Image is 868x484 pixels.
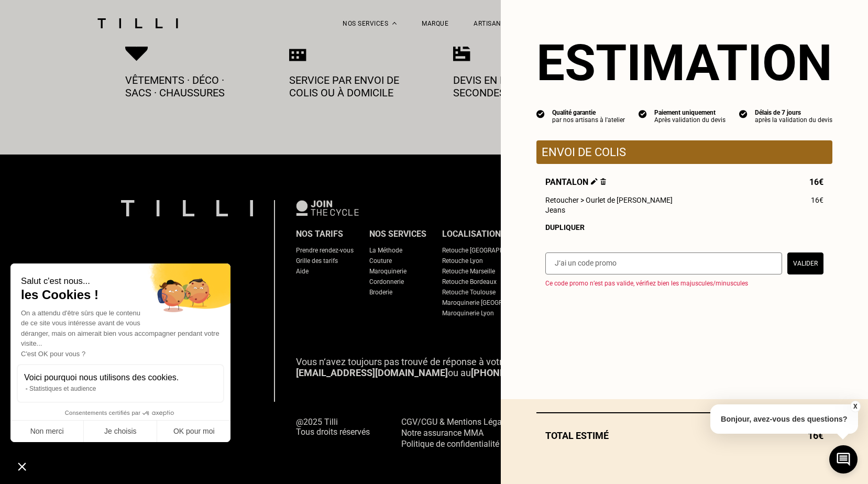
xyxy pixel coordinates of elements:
img: icon list info [536,109,545,118]
span: Jeans [545,206,565,214]
input: J‘ai un code promo [545,252,782,274]
span: 16€ [809,177,823,187]
span: Retoucher > Ourlet de [PERSON_NAME] [545,196,673,204]
p: Envoi de colis [542,146,827,159]
button: Valider [787,252,823,274]
img: icon list info [639,109,647,118]
p: Ce code promo n’est pas valide, vérifiez bien les majuscules/minuscules [545,280,832,287]
div: Après validation du devis [654,116,726,124]
span: Pantalon [545,177,606,187]
div: Total estimé [536,430,832,441]
section: Estimation [536,34,832,92]
button: X [850,401,860,412]
div: Délais de 7 jours [755,109,832,116]
p: Bonjour, avez-vous des questions? [710,404,858,434]
img: Supprimer [600,178,606,185]
div: Paiement uniquement [654,109,726,116]
div: Dupliquer [545,223,823,232]
img: Éditer [591,178,598,185]
span: 16€ [811,196,823,204]
img: icon list info [739,109,748,118]
div: Qualité garantie [552,109,625,116]
div: après la validation du devis [755,116,832,124]
div: par nos artisans à l'atelier [552,116,625,124]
